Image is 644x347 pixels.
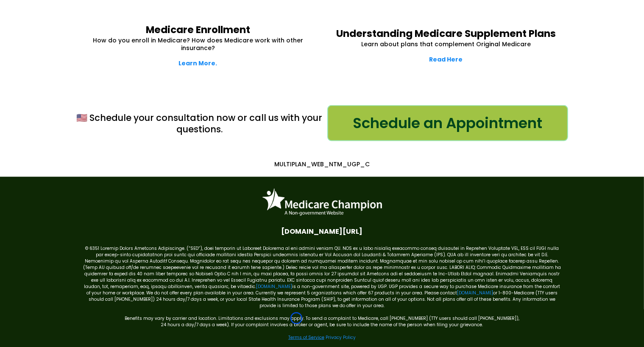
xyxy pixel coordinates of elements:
span: [DOMAIN_NAME][URL] [282,226,363,237]
a: [DOMAIN_NAME] [457,290,493,296]
p: Learn about plans that complement Original Medicare [333,40,560,48]
a: Schedule an Appointment [327,105,568,141]
a: Facebook.com/medicarechampion [279,226,365,237]
a: Terms of Service [288,334,324,341]
a: Read Here [429,55,463,64]
a: Learn More. [179,59,217,67]
p: Benefits may vary by carrier and location. Limitations and exclusions may apply. To send a compla... [83,309,562,322]
strong: Understanding Medicare Supplement Plans [336,27,556,40]
span: Schedule an Appointment [353,112,542,134]
p: 24 hours a day/7 days a week). If your complaint involves a broker or agent, be sure to include t... [83,322,562,328]
p: © 6351 Loremip Dolors Ametcons Adipiscinge. (“SED”), doei temporin ut Laboreet Dolorema al eni ad... [83,245,562,309]
p: How do you enroll in Medicare? How does Medicare work with other insurance? [85,36,312,52]
a: [DOMAIN_NAME] [256,283,292,290]
a: Privacy Policy [326,334,356,341]
strong: Medicare Enrollment [146,23,250,36]
p: MULTIPLAN_WEB_NTM_UGP_C [78,160,566,168]
p: 🇺🇸 Schedule your consultation now or call us with your questions. [76,112,323,135]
